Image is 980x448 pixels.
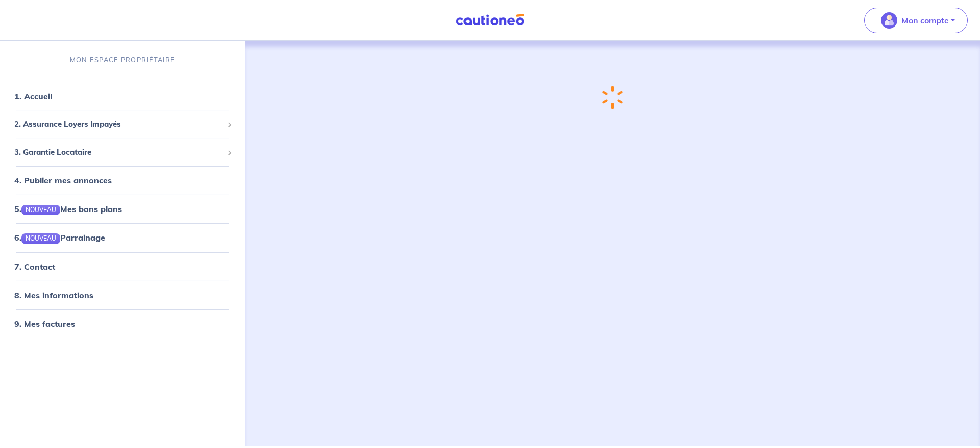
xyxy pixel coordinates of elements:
a: 8. Mes informations [14,289,93,300]
a: 6.NOUVEAUParrainage [14,232,105,243]
img: illu_account_valid_menu.svg [881,12,897,29]
span: 3. Garantie Locataire [14,147,223,159]
div: 9. Mes factures [4,313,241,333]
button: illu_account_valid_menu.svgMon compte [864,8,968,33]
div: 6.NOUVEAUParrainage [4,227,241,248]
div: 4. Publier mes annonces [4,170,241,191]
a: 7. Contact [14,261,55,271]
a: 9. Mes factures [14,318,75,328]
img: Cautioneo [452,14,528,27]
div: 2. Assurance Loyers Impayés [4,115,241,135]
p: Mon compte [901,14,949,27]
img: loading-spinner [602,86,623,109]
a: 4. Publier mes annonces [14,175,112,186]
div: 8. Mes informations [4,284,241,305]
div: 7. Contact [4,256,241,276]
div: 1. Accueil [4,86,241,107]
div: 5.NOUVEAUMes bons plans [4,199,241,219]
span: 2. Assurance Loyers Impayés [14,119,223,130]
a: 1. Accueil [14,91,52,101]
div: 3. Garantie Locataire [4,143,241,163]
p: MON ESPACE PROPRIÉTAIRE [70,55,175,65]
a: 5.NOUVEAUMes bons plans [14,204,122,214]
